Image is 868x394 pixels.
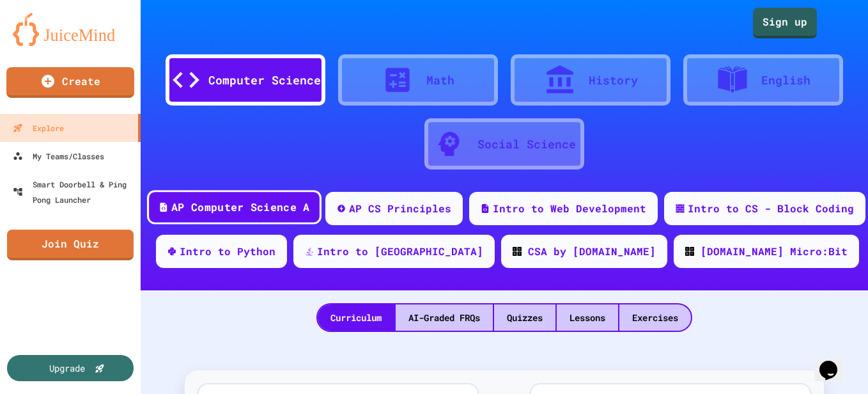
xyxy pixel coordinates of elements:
div: Explore [13,120,64,136]
div: Lessons [557,304,618,331]
div: Upgrade [49,361,85,375]
img: CODE_logo_RGB.png [513,247,522,256]
div: Curriculum [318,304,394,331]
a: Create [6,67,134,98]
div: Smart Doorbell & Ping Pong Launcher [13,177,136,207]
div: English [761,72,810,89]
div: Quizzes [494,304,555,331]
div: AI-Graded FRQs [396,304,493,331]
div: CSA by [DOMAIN_NAME] [528,244,656,259]
div: AP CS Principles [349,201,451,216]
div: Intro to CS - Block Coding [688,201,854,216]
div: Social Science [477,136,576,153]
div: Math [426,72,454,89]
img: logo-orange.svg [13,13,128,46]
iframe: chat widget [814,343,855,381]
img: CODE_logo_RGB.png [685,247,694,256]
div: Intro to Web Development [493,201,646,216]
div: [DOMAIN_NAME] Micro:Bit [701,244,848,259]
div: My Teams/Classes [13,148,104,164]
div: AP Computer Science A [171,200,309,216]
div: Intro to [GEOGRAPHIC_DATA] [317,244,483,259]
a: Join Quiz [7,230,134,260]
div: Exercises [619,304,691,331]
div: Intro to Python [180,244,275,259]
div: Computer Science [208,72,321,89]
a: Sign up [753,8,817,38]
div: History [589,72,638,89]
